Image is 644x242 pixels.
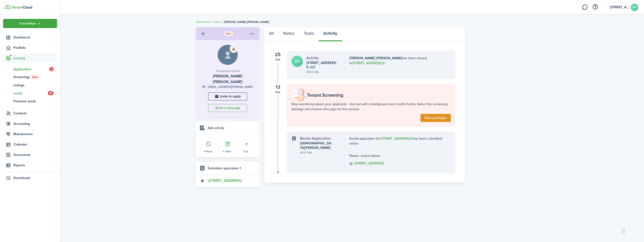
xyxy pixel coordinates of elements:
p: has been moved in , [349,56,442,66]
a: Leads10 [3,89,57,97]
button: Open menu [3,19,57,28]
a: Listings [3,81,57,89]
avatar-text: 4M [291,56,303,67]
button: Open menu [242,139,251,153]
a: Back [199,30,207,38]
h3: [PERSON_NAME] [PERSON_NAME] [201,73,255,85]
button: Send a message [208,104,247,112]
span: 2 [49,67,54,71]
a: [STREET_ADDRESS] [354,161,384,166]
h4: Submitted application 1 [208,166,241,171]
div: Sep [274,58,282,61]
p: Please, review below: [349,153,442,158]
div: 13 [274,83,282,91]
div: Drag [622,224,625,238]
h3: Tenant Screening [307,92,343,99]
a: [EMAIL_ADDRESS][DOMAIN_NAME] [208,85,253,89]
img: TenantCloud [12,6,32,9]
a: Messaging [580,1,589,13]
span: Contacts [13,111,57,116]
div: [STREET_ADDRESS] S, LLC [306,61,339,69]
span: Prospective tenant [216,69,240,73]
div: [DEMOGRAPHIC_DATA][PERSON_NAME] [300,141,333,150]
img: TenantCloud [4,5,11,9]
a: Applications2 [3,65,57,73]
span: New [32,75,38,79]
h3: Activity [306,56,339,60]
img: Tenant Screening [291,88,307,102]
div: 05:57 PM [300,150,333,155]
div: 08:54 AM [306,70,339,74]
span: Task [225,149,231,154]
span: Downloads [13,175,30,180]
avatar-text: 4M [631,4,638,11]
button: Open resource center [591,3,599,11]
span: Create New [19,22,36,25]
b: [PERSON_NAME] [PERSON_NAME] [349,56,402,61]
a: Leads [213,20,220,24]
a: Dashboard [3,33,57,42]
a: D [383,61,385,66]
iframe: Chat Widget [565,191,644,242]
span: Portfolio [13,45,57,50]
a: [STREET_ADDRESS] [201,179,242,183]
a: Tasks [299,27,319,42]
span: Screenings [13,75,57,80]
div: Sep [274,91,282,93]
span: Leasing [13,56,57,61]
a: Premium leads [3,97,57,105]
span: Dashboard [13,35,57,40]
a: Notes [278,27,299,42]
span: Note [206,149,212,154]
a: D [411,136,413,141]
span: Premium leads [13,99,57,104]
span: Maintenance [13,132,57,137]
span: Listings [13,83,57,88]
button: Open menu [248,30,258,38]
a: All [264,27,278,42]
span: Applications [13,67,49,72]
h4: Add activity [208,125,224,130]
h3: Rental Application [300,136,333,141]
span: Documents [13,152,57,157]
span: Calendar [13,142,57,147]
span: Log [243,149,250,153]
a: [STREET_ADDRESS] [380,136,410,141]
div: 25 [274,51,282,58]
span: 10 [48,91,54,95]
span: 4010 MAIN ST. S, LLC [610,6,629,9]
a: Dashboard [196,20,210,24]
p: Stop wondering about your applicants - find out with a background and credit checks. Select the s... [291,102,451,112]
a: View packages [421,114,451,122]
span: [PERSON_NAME] [PERSON_NAME] [224,20,269,24]
button: Invite to apply [208,92,247,100]
a: [STREET_ADDRESS] [352,61,382,66]
a: Reports [3,161,57,170]
status: New [224,31,233,36]
a: ScreeningsNew [3,73,57,81]
p: Rental application for , has been submitted online. [349,136,442,151]
span: Leads [13,91,48,96]
span: Reports [13,163,57,168]
span: Accounting [13,121,57,126]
